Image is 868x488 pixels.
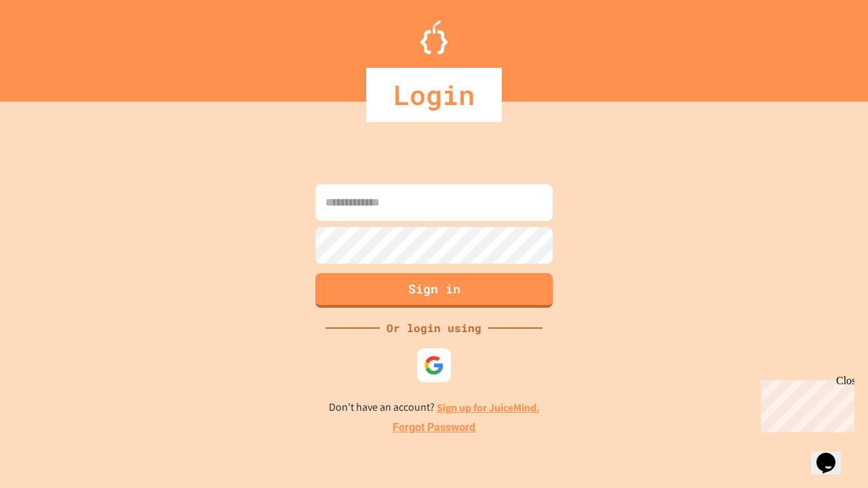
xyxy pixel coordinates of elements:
div: Or login using [380,320,488,336]
img: Logo.svg [420,20,448,54]
iframe: chat widget [755,375,854,432]
div: Chat with us now!Close [5,5,94,86]
p: Don't have an account? [329,399,540,416]
a: Forgot Password [393,420,475,436]
iframe: chat widget [811,434,854,474]
a: Sign up for JuiceMind. [437,401,540,415]
div: Login [366,68,502,122]
button: Sign in [315,273,553,308]
img: google-icon.svg [424,355,444,375]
